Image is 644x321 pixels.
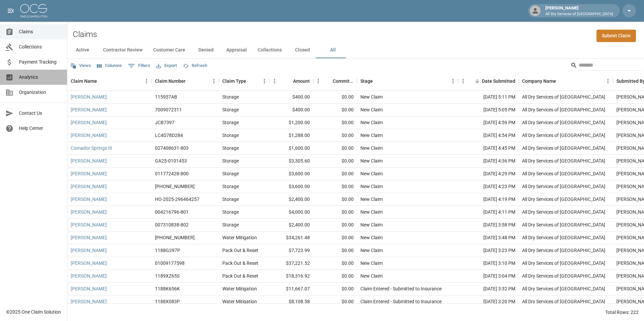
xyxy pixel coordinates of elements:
[360,260,383,266] div: New Claim
[222,132,239,139] div: Storage
[155,132,183,139] div: LC4D78D284
[222,119,239,126] div: Storage
[246,76,256,86] button: Sort
[522,145,605,151] div: All Dry Services of Atlanta
[19,28,62,35] span: Claims
[269,72,313,91] div: Amount
[522,298,605,305] div: All Dry Services of Atlanta
[155,209,189,215] div: 004216796-801
[19,43,62,50] span: Collections
[222,170,239,177] div: Storage
[252,42,287,58] button: Collections
[155,298,180,305] div: 1188X083P
[360,234,383,241] div: New Claim
[71,260,107,266] a: [PERSON_NAME]
[522,183,605,190] div: All Dry Services of Atlanta
[313,206,357,219] div: $0.00
[360,170,383,177] div: New Claim
[360,221,383,228] div: New Claim
[181,61,209,71] button: Refresh
[4,4,18,17] button: open drawer
[522,247,605,254] div: All Dry Services of Atlanta
[519,72,613,91] div: Company Name
[269,168,313,180] div: $3,600.00
[222,183,239,190] div: Storage
[522,170,605,177] div: All Dry Services of Atlanta
[357,72,458,91] div: Stage
[287,42,318,58] button: Closed
[71,196,107,203] a: [PERSON_NAME]
[522,157,605,164] div: All Dry Services of Atlanta
[360,209,383,215] div: New Claim
[152,72,219,91] div: Claim Number
[67,42,98,58] button: Active
[155,61,179,71] button: Export
[360,247,383,254] div: New Claim
[313,116,357,129] div: $0.00
[269,193,313,206] div: $2,400.00
[269,104,313,116] div: $400.00
[458,206,519,219] div: [DATE] 4:11 PM
[269,129,313,142] div: $1,288.00
[71,285,107,292] a: [PERSON_NAME]
[269,257,313,270] div: $37,221.52
[313,91,357,104] div: $0.00
[333,72,354,91] div: Committed Amount
[458,193,519,206] div: [DATE] 4:19 PM
[71,157,107,164] a: [PERSON_NAME]
[458,270,519,283] div: [DATE] 3:04 PM
[313,142,357,155] div: $0.00
[67,42,644,58] div: dynamic tabs
[155,285,180,292] div: 1188K656K
[269,142,313,155] div: $1,600.00
[155,273,180,279] div: 1189XZ65S
[313,104,357,116] div: $0.00
[313,244,357,257] div: $0.00
[71,119,107,126] a: [PERSON_NAME]
[155,94,177,100] div: 115957AB
[360,132,383,139] div: New Claim
[222,298,257,305] div: Water Mitigation
[293,72,310,91] div: Amount
[458,72,519,91] div: Date Submitted
[209,76,219,86] button: Menu
[458,283,519,295] div: [DATE] 3:32 PM
[222,209,239,215] div: Storage
[269,180,313,193] div: $3,600.00
[522,234,605,241] div: All Dry Services of Atlanta
[522,260,605,266] div: All Dry Services of Atlanta
[19,59,62,66] span: Payment Tracking
[6,309,61,315] div: © 2025 One Claim Solution
[543,5,616,17] div: [PERSON_NAME]
[313,72,357,91] div: Committed Amount
[605,309,639,316] div: Total Rows: 222
[71,145,112,151] a: Comador Springs III
[360,196,383,203] div: New Claim
[222,196,239,203] div: Storage
[458,142,519,155] div: [DATE] 4:45 PM
[222,285,257,292] div: Water Mitigation
[155,221,189,228] div: 007310838-802
[19,89,62,96] span: Organization
[269,283,313,295] div: $11,667.07
[522,72,556,91] div: Company Name
[458,91,519,104] div: [DATE] 5:11 PM
[313,193,357,206] div: $0.00
[360,145,383,151] div: New Claim
[71,247,107,254] a: [PERSON_NAME]
[522,94,605,100] div: All Dry Services of Atlanta
[313,295,357,308] div: $0.00
[313,231,357,244] div: $0.00
[19,74,62,81] span: Analytics
[222,247,258,254] div: Pack Out & Reset
[71,221,107,228] a: [PERSON_NAME]
[360,119,383,126] div: New Claim
[458,129,519,142] div: [DATE] 4:54 PM
[360,273,383,279] div: New Claim
[360,157,383,164] div: New Claim
[269,206,313,219] div: $4,000.00
[71,273,107,279] a: [PERSON_NAME]
[313,129,357,142] div: $0.00
[458,180,519,193] div: [DATE] 4:23 PM
[98,42,148,58] button: Contractor Review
